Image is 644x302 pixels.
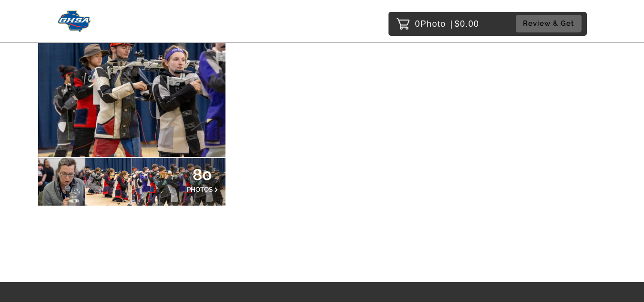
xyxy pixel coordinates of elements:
span: | [450,19,453,29]
span: Photo [420,16,446,31]
p: 0 $0.00 [415,16,480,31]
img: Snapphound Logo [58,10,92,32]
span: 80 [187,172,218,177]
span: PHOTOS [187,186,213,193]
a: Review & Get [516,15,584,32]
button: Review & Get [516,15,582,32]
a: Riflery State Championships - 202280PHOTOS [38,12,225,206]
img: 54158 [38,32,225,157]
